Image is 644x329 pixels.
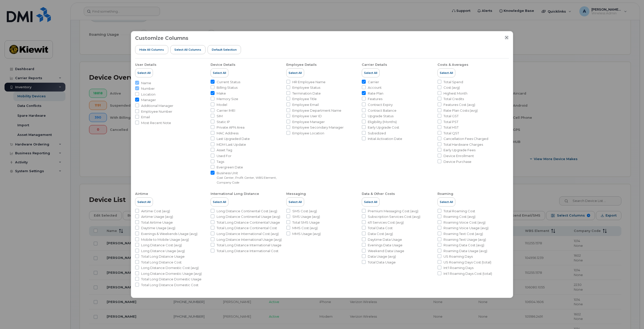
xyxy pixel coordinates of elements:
[362,192,395,196] div: Data & Other Costs
[217,108,235,113] span: Carrier IMEI
[141,109,172,114] span: Employee Number
[141,243,182,248] span: Long Distance Cost (avg)
[217,154,231,158] span: Used For
[444,214,475,219] span: Roaming Cost (avg)
[217,131,238,136] span: MAC Address
[444,260,491,265] span: US Roaming Days Cost (total)
[368,243,403,248] span: Evenings Data Usage
[217,85,237,90] span: Billing Status
[286,68,304,77] button: Select All
[368,249,404,253] span: Weekend Data Usage
[444,142,483,147] span: Total Hardware Charges
[213,200,226,204] span: Select All
[137,200,151,204] span: Select All
[444,237,486,242] span: Roaming Text Usage (avg)
[444,209,475,214] span: Total Roaming Cost
[368,136,402,141] span: Initial Activation Date
[292,97,317,101] span: Employee Title
[444,102,475,107] span: Features Cost (avg)
[368,108,396,113] span: Contract Balance
[141,209,170,214] span: Airtime Cost (avg)
[141,265,199,270] span: Long Distance Domestic Cost (avg)
[217,148,232,153] span: Asset Tag
[444,136,488,141] span: Cancellation Fees Charged
[292,114,322,118] span: Employee User ID
[217,80,240,84] span: Current Status
[217,165,243,170] span: Evergreen Date
[135,197,153,206] button: Select All
[444,85,460,90] span: Cost (avg)
[364,71,377,75] span: Select All
[135,35,188,41] h3: Customize Columns
[368,254,396,259] span: Data Usage (avg)
[368,80,379,84] span: Carrier
[217,209,277,214] span: Long Distance Continental Cost (avg)
[368,226,393,230] span: Total Data Cost
[217,220,280,225] span: Total Long Distance Continental Usage
[289,200,302,204] span: Select All
[622,307,640,325] iframe: Messenger Launcher
[444,91,467,96] span: Highest Month
[141,103,173,108] span: Additional Manager
[141,115,150,119] span: Email
[137,71,151,75] span: Select All
[141,121,171,125] span: Most Recent Note
[211,192,259,196] div: International Long Distance
[368,97,382,101] span: Features
[444,271,492,276] span: Int'l Roaming Days Cost (total)
[444,119,458,124] span: Total PST
[292,85,320,90] span: Employee Status
[211,63,235,67] div: Device Details
[217,171,282,175] span: Business Unit
[292,125,344,130] span: Employee Secondary Manager
[141,86,155,91] span: Number
[286,63,317,67] div: Employee Details
[368,131,386,136] span: Subsidized
[170,45,206,54] button: Select all Columns
[444,254,473,259] span: US Roaming Days
[368,102,393,107] span: Contract Expiry
[368,220,404,225] span: 411 Services Cost (avg)
[141,277,202,282] span: Total Long Distance Domestic Usage
[217,243,281,248] span: Total Long Distance International Usage
[141,249,185,253] span: Long Distance Usage (avg)
[292,209,317,214] span: SMS Cost (avg)
[135,192,148,196] div: Airtime
[217,125,245,130] span: Private APN Area
[444,125,459,130] span: Total HST
[444,80,463,84] span: Total Spend
[368,260,396,265] span: Total Data Usage
[444,249,487,253] span: Roaming Data Usage (avg)
[217,142,246,147] span: MDM Last Update
[444,131,459,136] span: Total QST
[362,63,387,67] div: Carrier Details
[217,119,230,124] span: Static IP
[141,81,151,85] span: Name
[208,45,241,54] button: Default Selection
[292,131,324,136] span: Employee Location
[217,114,223,118] span: SIM
[141,98,156,102] span: Manager
[292,119,325,124] span: Employee Manager
[217,176,277,184] small: Cost Center, Profit Center, WBS Element, Company Code
[368,125,399,130] span: Early Upgrade Cost
[217,226,277,230] span: Total Long Distance Continental Cost
[217,159,224,164] span: Tags
[217,231,279,236] span: Long Distance International Cost (avg)
[141,237,189,242] span: Mobile to Mobile Usage (avg)
[135,68,153,77] button: Select All
[444,159,471,164] span: Device Purchase
[141,226,175,230] span: Daytime Usage (avg)
[440,71,453,75] span: Select All
[217,97,238,101] span: Memory Size
[141,214,173,219] span: Airtime Usage (avg)
[368,237,402,242] span: Daytime Data Usage
[368,214,420,219] span: Subscription Services Cost (avg)
[444,148,475,153] span: Early Upgrade Fees
[141,260,182,265] span: Total Long Distance Cost
[437,197,455,206] button: Select All
[286,192,306,196] div: Messaging
[364,200,377,204] span: Select All
[217,91,226,96] span: Make
[362,197,380,206] button: Select All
